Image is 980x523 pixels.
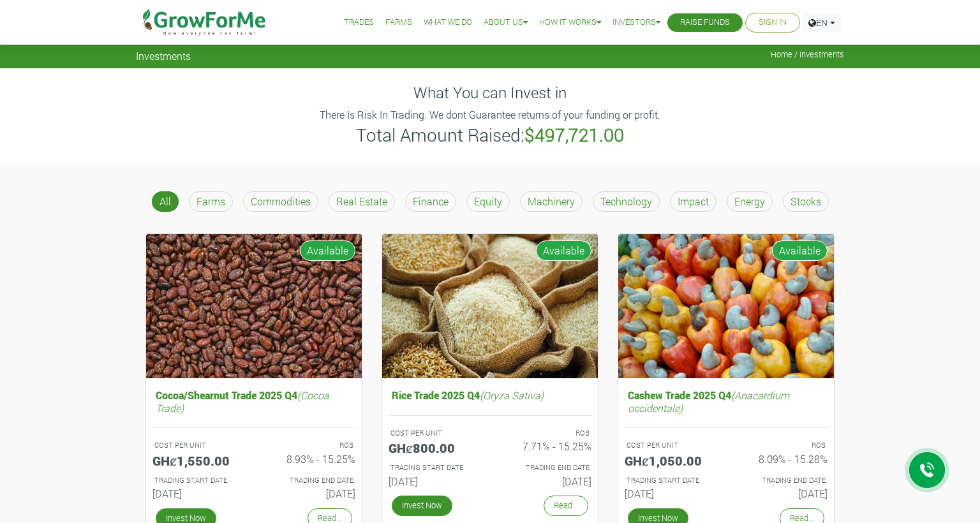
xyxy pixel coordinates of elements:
[390,462,479,473] p: Estimated Trading Start Date
[154,475,242,486] p: Estimated Trading Start Date
[625,487,716,499] h6: [DATE]
[722,186,778,217] a: Energy
[736,487,828,499] h6: [DATE]
[501,462,590,473] p: Estimated Trading End Date
[336,194,387,209] p: Real Estate
[665,186,722,217] a: Impact
[484,16,528,29] a: About Us
[160,194,171,209] p: All
[265,475,353,486] p: Estimated Trading End Date
[264,453,355,465] h6: 8.93% - 15.25%
[385,16,412,29] a: Farms
[474,194,502,209] p: Equity
[600,194,652,209] p: Technology
[389,386,591,404] h5: Rice Trade 2025 Q4
[152,386,355,416] h5: Cocoa/Shearnut Trade 2025 Q4
[500,475,591,487] h6: [DATE]
[184,186,238,217] a: Farms
[424,16,472,29] a: What We Do
[501,428,590,439] p: ROS
[323,186,400,217] a: Real Estate
[628,388,789,414] i: (Anacardium occidentale)
[588,186,665,217] a: Technology
[147,186,184,217] a: All
[627,440,715,451] p: COST PER UNIT
[251,194,311,209] p: Commodities
[500,440,591,452] h6: 7.71% - 15.25%
[618,234,834,379] img: growforme image
[390,428,479,439] p: COST PER UNIT
[400,186,461,217] a: Finance
[265,440,353,451] p: ROS
[536,240,591,261] span: Available
[152,386,355,505] a: Cocoa/Shearnut Trade 2025 Q4(Cocoa Trade) COST PER UNIT GHȼ1,550.00 ROS 8.93% - 15.25% TRADING ST...
[138,124,842,146] h3: Total Amount Raised:
[625,386,828,416] h5: Cashew Trade 2025 Q4
[389,386,591,492] a: Rice Trade 2025 Q4(Oryza Sativa) COST PER UNIT GHȼ800.00 ROS 7.71% - 15.25% TRADING START DATE [D...
[515,186,588,217] a: Machinery
[625,386,828,505] a: Cashew Trade 2025 Q4(Anacardium occidentale) COST PER UNIT GHȼ1,050.00 ROS 8.09% - 15.28% TRADING...
[152,487,244,499] h6: [DATE]
[413,194,449,209] p: Finance
[678,194,709,209] p: Impact
[738,475,826,486] p: Estimated Trading End Date
[156,388,329,414] i: (Cocoa Trade)
[544,496,588,515] a: Read...
[136,84,844,102] h4: What You can Invest in
[612,16,660,29] a: Investors
[803,13,841,33] a: EN
[152,453,244,468] h5: GHȼ1,550.00
[791,194,821,209] p: Stocks
[138,107,842,122] p: There Is Risk In Trading. We dont Guarantee returns of your funding or profit.
[461,186,515,217] a: Equity
[625,453,716,468] h5: GHȼ1,050.00
[382,234,598,379] img: growforme image
[539,16,601,29] a: How it Works
[197,194,225,209] p: Farms
[389,440,480,455] h5: GHȼ800.00
[759,16,787,29] a: Sign In
[344,16,374,29] a: Trades
[528,194,575,209] p: Machinery
[389,475,480,487] h6: [DATE]
[627,475,715,486] p: Estimated Trading Start Date
[736,453,828,465] h6: 8.09% - 15.28%
[524,123,624,147] b: $497,721.00
[154,440,242,451] p: COST PER UNIT
[392,496,452,515] a: Invest Now
[264,487,355,499] h6: [DATE]
[778,186,834,217] a: Stocks
[146,234,362,379] img: growforme image
[136,50,191,62] span: Investments
[680,16,730,29] a: Raise Funds
[480,388,544,402] i: (Oryza Sativa)
[734,194,765,209] p: Energy
[771,50,844,59] span: Home / Investments
[738,440,826,451] p: ROS
[238,186,323,217] a: Commodities
[772,240,828,261] span: Available
[300,240,355,261] span: Available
